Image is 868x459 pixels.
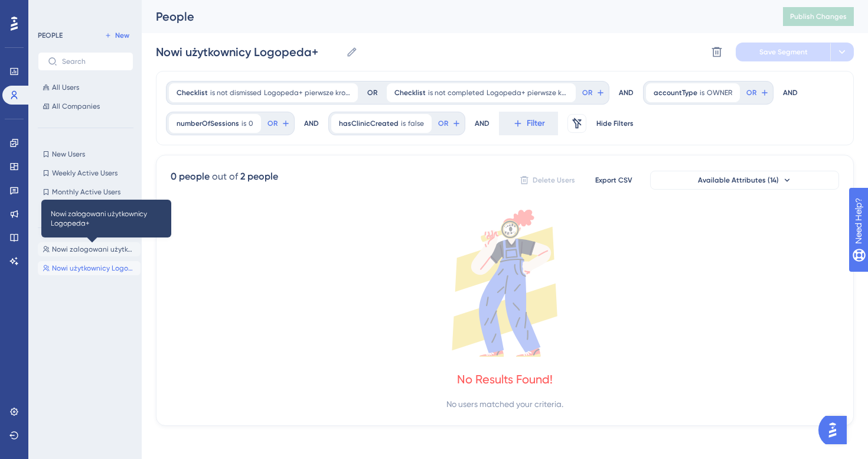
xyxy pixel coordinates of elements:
[52,187,120,197] span: Monthly Active Users
[595,175,632,185] span: Export CSV
[177,119,239,128] span: numberOfSessions
[759,47,808,57] span: Save Segment
[700,88,704,97] span: is
[52,102,100,111] span: All Companies
[783,81,798,105] div: AND
[62,57,123,66] input: Search
[156,44,341,60] input: Segment Name
[518,171,577,190] button: Delete Users
[446,397,563,411] div: No users matched your criteria.
[156,8,753,25] div: People
[267,119,278,128] span: OR
[408,119,424,128] span: false
[401,119,406,128] span: is
[52,149,85,159] span: New Users
[304,112,319,135] div: AND
[115,31,129,40] span: New
[596,114,634,133] button: Hide Filters
[818,412,854,448] iframe: UserGuiding AI Assistant Launcher
[52,168,118,178] span: Weekly Active Users
[654,88,697,97] span: accountType
[783,7,854,26] button: Publish Changes
[790,12,847,21] span: Publish Changes
[475,112,490,135] div: AND
[171,170,210,184] div: 0 people
[698,175,779,185] span: Available Attributes (14)
[619,81,634,105] div: AND
[596,119,634,128] span: Hide Filters
[394,88,426,97] span: Checklist
[428,88,484,97] span: is not completed
[499,112,558,135] button: Filter
[457,371,553,388] div: No Results Found!
[52,263,136,273] span: Nowi użytkownicy Logopeda+
[100,28,133,43] button: New
[745,83,771,102] button: OR
[264,88,350,97] span: Logopeda+ pierwsze kroki
[240,170,278,184] div: 2 people
[242,119,246,128] span: is
[533,175,575,185] span: Delete Users
[38,80,133,95] button: All Users
[527,116,545,131] span: Filter
[210,88,262,97] span: is not dismissed
[487,88,568,97] span: Logopeda+ pierwsze kroki
[52,83,79,92] span: All Users
[746,88,756,97] span: OR
[38,31,63,40] div: PEOPLE
[38,204,133,218] button: Inactive Users
[707,88,732,97] span: OWNER
[52,245,136,254] span: Nowi zalogowani użytkownicy Logopeda+
[28,3,74,17] span: Need Help?
[650,171,839,190] button: Available Attributes (14)
[266,114,292,133] button: OR
[38,147,133,161] button: New Users
[177,88,208,97] span: Checklist
[339,119,399,128] span: hasClinicCreated
[38,185,133,199] button: Monthly Active Users
[736,43,830,61] button: Save Segment
[438,119,448,128] span: OR
[38,166,133,180] button: Weekly Active Users
[580,83,606,102] button: OR
[38,99,133,113] button: All Companies
[436,114,462,133] button: OR
[367,88,377,97] div: OR
[212,170,238,184] div: out of
[249,119,253,128] span: 0
[582,88,592,97] span: OR
[38,242,141,256] button: Nowi zalogowani użytkownicy Logopeda+
[584,171,643,190] button: Export CSV
[38,261,141,275] button: Nowi użytkownicy Logopeda+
